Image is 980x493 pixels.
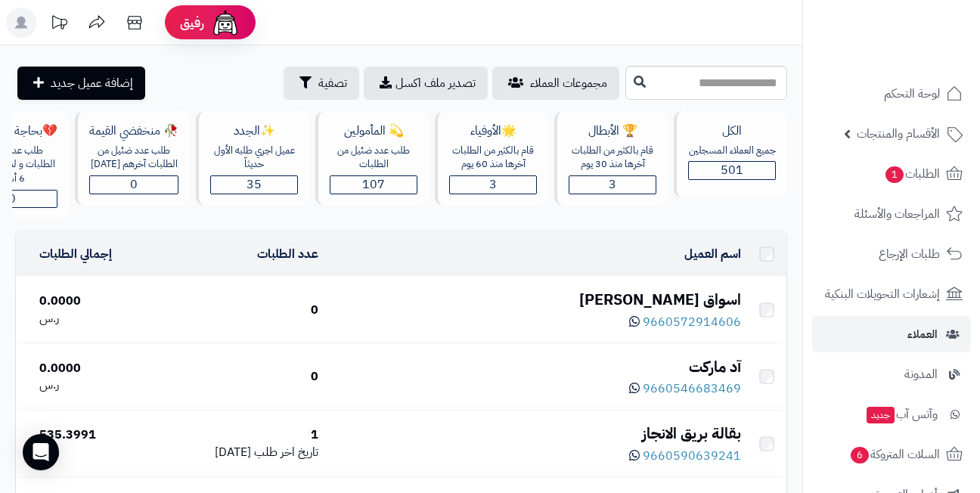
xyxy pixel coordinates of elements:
span: المدونة [904,364,938,385]
div: 🥀 منخفضي القيمة [89,122,178,140]
span: 9660590639241 [643,447,741,465]
span: 107 [362,175,385,194]
span: 9660572914606 [643,313,741,331]
div: 1 [163,426,318,444]
div: الكل [688,122,776,140]
a: طلبات الإرجاع [812,236,971,272]
span: الأقسام والمنتجات [857,123,940,144]
img: ai-face.png [210,8,240,38]
span: 501 [721,161,743,179]
div: 0 [163,302,318,319]
span: تاريخ اخر طلب [254,443,318,461]
a: 💫 المأمولينطلب عدد ضئيل من الطلبات107 [312,111,432,219]
a: 🏆 الأبطالقام بالكثير من الطلبات آخرها منذ 30 يوم3 [551,111,671,219]
a: 9660572914606 [629,313,741,331]
div: 0.0000 [39,293,150,310]
span: إضافة عميل جديد [51,74,133,92]
a: 🥀 منخفضي القيمةطلب عدد ضئيل من الطلبات آخرهم [DATE]0 [72,111,193,219]
span: العملاء [907,324,938,345]
div: [DATE] [163,444,318,461]
span: رفيق [180,14,204,32]
a: 9660590639241 [629,447,741,465]
a: الطلبات1 [812,156,971,192]
span: جديد [867,407,895,423]
div: ر.س [39,444,150,461]
span: 6 [851,447,869,464]
span: إشعارات التحويلات البنكية [825,284,940,305]
div: 535.3991 [39,426,150,444]
a: إشعارات التحويلات البنكية [812,276,971,312]
span: 9660546683469 [643,380,741,398]
div: 0.0000 [39,360,150,377]
div: اسواق [PERSON_NAME] [330,289,741,311]
a: تحديثات المنصة [40,8,78,42]
div: ر.س [39,377,150,394]
span: وآتس آب [865,404,938,425]
span: السلات المتروكة [849,444,940,465]
a: المراجعات والأسئلة [812,196,971,232]
a: اسم العميل [684,245,741,263]
div: آد ماركت [330,356,741,378]
span: 0 [130,175,138,194]
a: تصدير ملف اكسل [364,67,488,100]
a: إضافة عميل جديد [17,67,145,100]
div: عميل اجري طلبه الأول حديثاّ [210,144,298,172]
a: العملاء [812,316,971,352]
a: 🌟الأوفياءقام بالكثير من الطلبات آخرها منذ 60 يوم3 [432,111,551,219]
span: 0 [8,190,16,208]
a: إجمالي الطلبات [39,245,112,263]
a: عدد الطلبات [257,245,318,263]
span: طلبات الإرجاع [879,243,940,265]
span: 3 [489,175,497,194]
span: تصدير ملف اكسل [395,74,476,92]
div: 🌟الأوفياء [449,122,537,140]
button: تصفية [284,67,359,100]
div: طلب عدد ضئيل من الطلبات آخرهم [DATE] [89,144,178,172]
div: ر.س [39,310,150,327]
span: الطلبات [884,163,940,184]
a: مجموعات العملاء [492,67,619,100]
div: قام بالكثير من الطلبات آخرها منذ 30 يوم [569,144,656,172]
span: مجموعات العملاء [530,74,607,92]
div: 0 [163,368,318,386]
span: تصفية [318,74,347,92]
div: 💫 المأمولين [330,122,417,140]
a: 9660546683469 [629,380,741,398]
a: المدونة [812,356,971,392]
div: 🏆 الأبطال [569,122,656,140]
span: المراجعات والأسئلة [854,203,940,225]
span: 1 [885,166,904,183]
a: الكلجميع العملاء المسجلين501 [671,111,790,219]
span: 35 [247,175,262,194]
span: 3 [609,175,616,194]
span: لوحة التحكم [884,83,940,104]
a: وآتس آبجديد [812,396,971,433]
div: Open Intercom Messenger [23,434,59,470]
div: ✨الجدد [210,122,298,140]
div: قام بالكثير من الطلبات آخرها منذ 60 يوم [449,144,537,172]
div: بقالة بريق الانجاز [330,423,741,445]
div: جميع العملاء المسجلين [688,144,776,158]
a: السلات المتروكة6 [812,436,971,473]
a: ✨الجددعميل اجري طلبه الأول حديثاّ35 [193,111,312,219]
a: لوحة التحكم [812,76,971,112]
div: طلب عدد ضئيل من الطلبات [330,144,417,172]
